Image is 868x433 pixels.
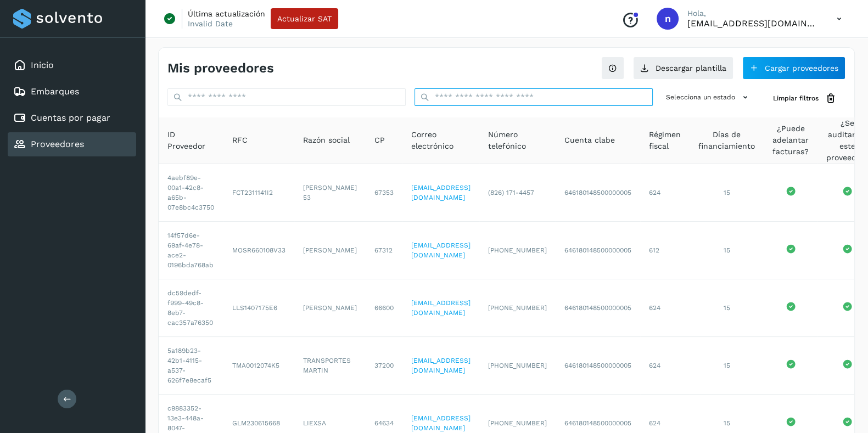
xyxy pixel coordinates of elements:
[411,184,471,201] a: [EMAIL_ADDRESS][DOMAIN_NAME]
[411,299,471,317] a: [EMAIL_ADDRESS][DOMAIN_NAME]
[294,279,366,337] td: [PERSON_NAME]
[640,337,690,395] td: 624
[411,357,471,374] a: [EMAIL_ADDRESS][DOMAIN_NAME]
[556,164,640,222] td: 646180148500000005
[690,164,764,222] td: 15
[303,134,350,146] span: Razón social
[232,134,248,146] span: RFC
[773,93,819,103] span: Limpiar filtros
[488,246,547,254] span: [PHONE_NUMBER]
[690,279,764,337] td: 15
[294,222,366,279] td: [PERSON_NAME]
[411,129,471,152] span: Correo electrónico
[488,304,547,312] span: [PHONE_NUMBER]
[31,139,84,149] a: Proveedores
[772,123,809,158] span: ¿Puede adelantar facturas?
[366,279,402,337] td: 66600
[159,279,223,337] td: dc59dedf-f999-49c8-8eb7-cac357a76350
[223,164,294,222] td: FCT2311141I2
[411,414,471,432] a: [EMAIL_ADDRESS][DOMAIN_NAME]
[698,129,755,152] span: Días de financiamiento
[488,129,547,152] span: Número telefónico
[277,15,332,23] span: Actualizar SAT
[223,279,294,337] td: LLS1407175E6
[8,132,136,156] div: Proveedores
[488,189,534,196] span: (826) 171-4457
[640,279,690,337] td: 624
[366,164,402,222] td: 67353
[366,222,402,279] td: 67312
[188,9,265,19] p: Última actualización
[188,19,233,29] p: Invalid Date
[374,134,385,146] span: CP
[662,88,755,106] button: Selecciona un estado
[159,337,223,395] td: 5a189b23-42b1-4115-a537-626f7e8ecaf5
[167,60,274,76] h4: Mis proveedores
[556,222,640,279] td: 646180148500000005
[556,337,640,395] td: 646180148500000005
[411,241,471,259] a: [EMAIL_ADDRESS][DOMAIN_NAME]
[640,164,690,222] td: 624
[488,362,547,369] span: [PHONE_NUMBER]
[564,134,615,146] span: Cuenta clabe
[223,222,294,279] td: MOSR660108V33
[31,113,110,123] a: Cuentas por pagar
[687,18,819,29] p: niagara+prod@solvento.mx
[8,80,136,104] div: Embarques
[640,222,690,279] td: 612
[764,88,845,109] button: Limpiar filtros
[294,337,366,395] td: TRANSPORTES MARTIN
[366,337,402,395] td: 37200
[687,9,819,18] p: Hola,
[31,86,79,97] a: Embarques
[633,57,733,80] button: Descargar plantilla
[167,129,215,152] span: ID Proveedor
[8,53,136,77] div: Inicio
[8,106,136,130] div: Cuentas por pagar
[159,164,223,222] td: 4aebf89e-00a1-42c8-a65b-07e8bc4c3750
[31,60,54,70] a: Inicio
[690,337,764,395] td: 15
[488,419,547,427] span: [PHONE_NUMBER]
[690,222,764,279] td: 15
[742,57,845,80] button: Cargar proveedores
[294,164,366,222] td: [PERSON_NAME] 53
[271,8,338,29] button: Actualizar SAT
[649,129,681,152] span: Régimen fiscal
[159,222,223,279] td: 14f57d6e-69af-4e78-ace2-0196bda768ab
[556,279,640,337] td: 646180148500000005
[223,337,294,395] td: TMA0012074K5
